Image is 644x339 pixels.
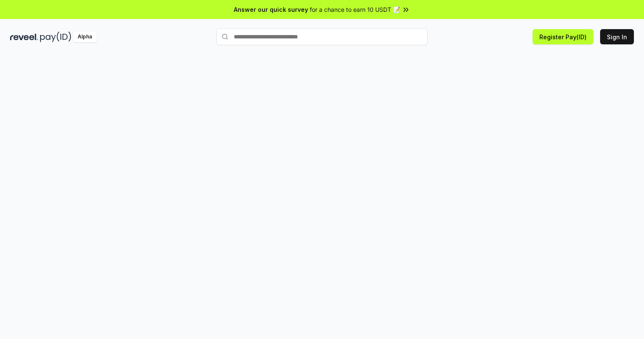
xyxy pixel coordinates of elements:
[600,29,634,44] button: Sign In
[234,5,308,14] span: Answer our quick survey
[310,5,400,14] span: for a chance to earn 10 USDT 📝
[40,32,71,42] img: pay_id
[533,29,593,44] button: Register Pay(ID)
[10,32,38,42] img: reveel_dark
[73,32,97,42] div: Alpha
